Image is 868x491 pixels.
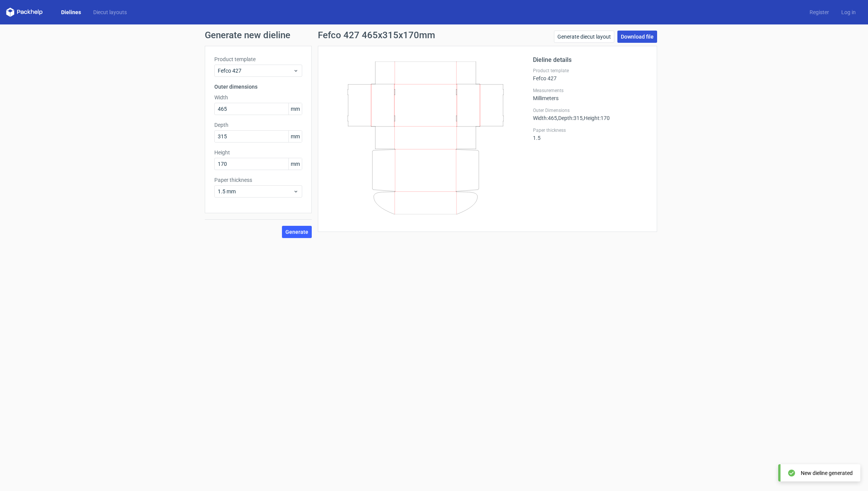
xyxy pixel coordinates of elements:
[214,55,302,63] label: Product template
[533,68,648,81] div: Fefco 427
[533,107,648,113] label: Outer Dimensions
[835,8,862,16] a: Log in
[87,8,133,16] a: Diecut layouts
[533,55,648,65] h2: Dieline details
[214,121,302,129] label: Depth
[282,226,312,238] button: Generate
[533,88,648,101] div: Millimeters
[214,83,302,91] h3: Outer dimensions
[801,469,853,477] div: New dieline generated
[554,31,614,43] a: Generate diecut layout
[533,115,557,121] span: Width : 465
[533,88,648,94] label: Measurements
[318,31,435,40] h1: Fefco 427 465x315x170mm
[285,229,308,235] span: Generate
[214,149,302,156] label: Height
[583,115,610,121] span: , Height : 170
[218,67,293,75] span: Fefco 427
[533,127,648,133] label: Paper thickness
[533,127,648,141] div: 1.5
[205,31,663,40] h1: Generate new dieline
[533,68,648,74] label: Product template
[214,94,302,101] label: Width
[288,158,302,170] span: mm
[557,115,583,121] span: , Depth : 315
[214,176,302,184] label: Paper thickness
[55,8,87,16] a: Dielines
[218,188,293,195] span: 1.5 mm
[803,8,835,16] a: Register
[288,103,302,115] span: mm
[288,131,302,142] span: mm
[617,31,657,43] a: Download file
